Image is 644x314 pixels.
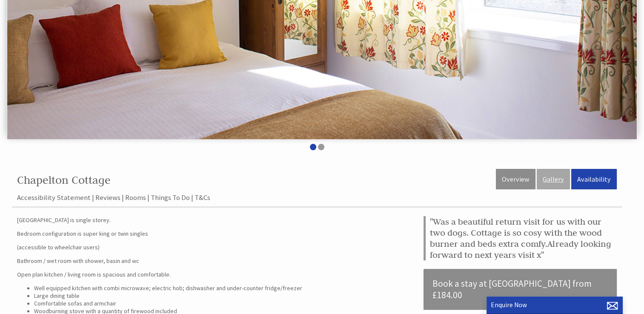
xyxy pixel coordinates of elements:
[125,193,146,202] a: Rooms
[571,169,617,189] a: Availability
[195,193,210,202] a: T&Cs
[34,300,413,307] li: Comfortable sofas and armchair
[17,257,413,265] p: Bathroom / wet room with shower, basin and wc
[17,230,413,237] p: Bedroom configuration is super king or twin singles
[17,193,91,202] a: Accessibility Statement
[491,301,618,309] p: Enquire Now
[496,169,535,189] a: Overview
[424,216,617,260] blockquote: "Was a beautiful return visit for us with our two dogs. Cottage is so cosy with the wood burner a...
[17,243,413,251] p: (accessible to wheelchair users)
[17,216,413,224] p: [GEOGRAPHIC_DATA] is single storey.
[17,173,111,187] a: Chapelton Cottage
[34,292,413,300] li: Large dining table
[424,269,617,310] a: Book a stay at [GEOGRAPHIC_DATA] from £184.00
[17,271,413,278] p: Open plan kitchen / living room is spacious and comfortable.
[537,169,570,189] a: Gallery
[151,193,190,202] a: Things To Do
[95,193,120,202] a: Reviews
[34,284,413,292] li: Well equipped kitchen with combi microwave; electric hob; dishwasher and under-counter fridge/fre...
